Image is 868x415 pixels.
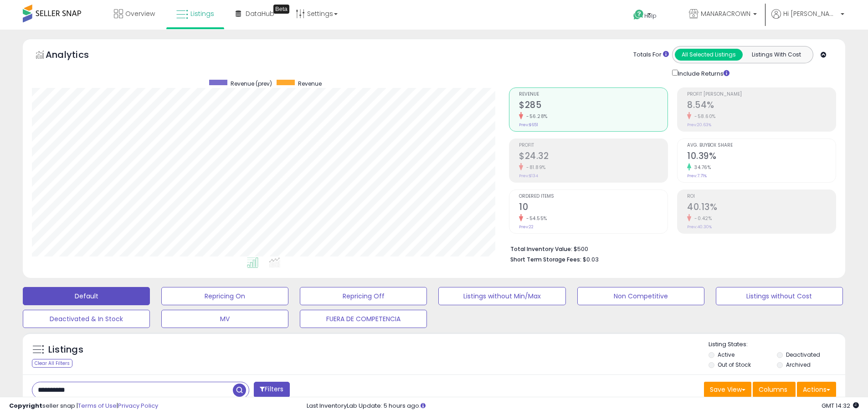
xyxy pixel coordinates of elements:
[786,361,811,369] label: Archived
[32,359,72,368] div: Clear All Filters
[626,2,674,30] a: Help
[704,382,751,397] button: Save View
[771,9,844,30] a: Hi [PERSON_NAME]
[519,194,668,199] span: Ordered Items
[519,151,668,163] h2: $24.32
[759,385,787,394] span: Columns
[9,401,42,410] strong: Copyright
[23,310,150,328] button: Deactivated & In Stock
[519,202,668,214] h2: 10
[716,287,843,305] button: Listings without Cost
[583,255,599,264] span: $0.03
[665,68,740,78] div: Include Returns
[78,401,117,410] a: Terms of Use
[523,164,546,171] small: -81.89%
[523,113,548,120] small: -56.28%
[254,382,289,398] button: Filters
[23,287,150,305] button: Default
[701,9,750,18] span: MANARACROWN
[687,92,836,97] span: Profit [PERSON_NAME]
[786,351,820,359] label: Deactivated
[298,80,322,87] span: Revenue
[687,194,836,199] span: ROI
[519,224,534,230] small: Prev: 22
[687,224,712,230] small: Prev: 40.30%
[519,173,538,179] small: Prev: $134
[510,256,581,263] b: Short Term Storage Fees:
[161,287,288,305] button: Repricing On
[300,310,427,328] button: FUERA DE COMPETENCIA
[783,9,838,18] span: Hi [PERSON_NAME]
[797,382,836,397] button: Actions
[633,51,669,59] div: Totals For
[46,48,107,63] h5: Analytics
[161,310,288,328] button: MV
[753,382,796,397] button: Columns
[691,113,716,120] small: -58.60%
[510,243,829,254] li: $500
[246,9,274,18] span: DataHub
[523,215,547,222] small: -54.55%
[519,92,668,97] span: Revenue
[48,343,83,356] h5: Listings
[510,245,572,253] b: Total Inventory Value:
[577,287,704,305] button: Non Competitive
[718,351,734,359] label: Active
[519,100,668,112] h2: $285
[307,402,859,410] div: Last InventoryLab Update: 5 hours ago.
[438,287,565,305] button: Listings without Min/Max
[9,402,158,410] div: seller snap | |
[691,215,712,222] small: -0.42%
[687,143,836,148] span: Avg. Buybox Share
[125,9,155,18] span: Overview
[687,151,836,163] h2: 10.39%
[300,287,427,305] button: Repricing Off
[687,202,836,214] h2: 40.13%
[675,49,743,61] button: All Selected Listings
[709,340,845,349] p: Listing States:
[742,49,810,61] button: Listings With Cost
[519,143,668,148] span: Profit
[687,122,711,128] small: Prev: 20.63%
[118,401,158,410] a: Privacy Policy
[273,5,289,14] div: Tooltip anchor
[822,401,859,410] span: 2025-08-14 14:32 GMT
[644,12,657,20] span: Help
[718,361,751,369] label: Out of Stock
[633,9,644,20] i: Get Help
[190,9,214,18] span: Listings
[231,80,272,87] span: Revenue (prev)
[687,100,836,112] h2: 8.54%
[691,164,711,171] small: 34.76%
[519,122,538,128] small: Prev: $651
[687,173,707,179] small: Prev: 7.71%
